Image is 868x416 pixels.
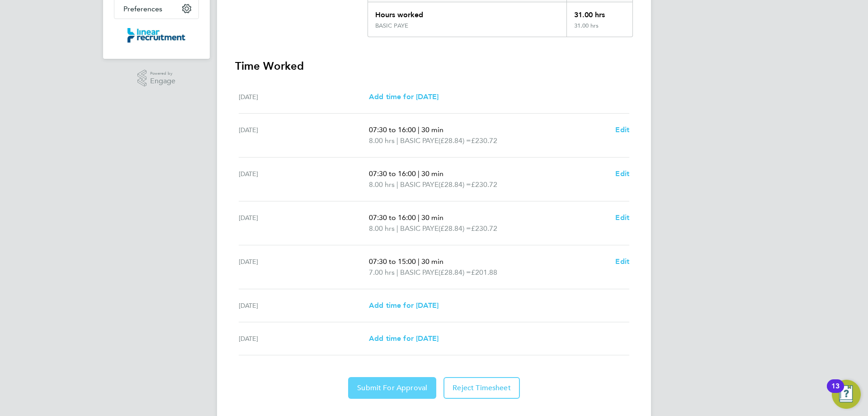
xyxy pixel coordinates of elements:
[471,268,497,277] span: £201.88
[421,125,443,134] span: 30 min
[396,268,398,277] span: |
[439,224,471,233] span: (£28.84) =
[400,223,439,234] span: BASIC PAYE
[400,267,439,278] span: BASIC PAYE
[369,257,416,266] span: 07:30 to 15:00
[369,180,395,189] span: 8.00 hrs
[443,377,520,399] button: Reject Timesheet
[357,383,427,392] span: Submit For Approval
[396,136,398,145] span: |
[566,22,632,37] div: 31.00 hrs
[114,28,199,43] a: Go to home page
[439,136,471,145] span: (£28.84) =
[137,70,176,87] a: Powered byEngage
[123,5,162,13] span: Preferences
[375,22,408,29] div: BASIC PAYE
[369,224,395,233] span: 8.00 hrs
[566,2,632,22] div: 31.00 hrs
[615,169,629,178] span: Edit
[369,301,439,310] span: Add time for [DATE]
[471,180,497,189] span: £230.72
[418,213,420,222] span: |
[369,92,439,101] span: Add time for [DATE]
[239,212,369,234] div: [DATE]
[369,169,416,178] span: 07:30 to 16:00
[421,213,443,222] span: 30 min
[471,224,497,233] span: £230.72
[239,333,369,344] div: [DATE]
[418,125,420,134] span: |
[396,180,398,189] span: |
[421,257,443,266] span: 30 min
[400,179,439,190] span: BASIC PAYE
[239,168,369,190] div: [DATE]
[348,377,436,399] button: Submit For Approval
[418,257,420,266] span: |
[150,70,175,77] span: Powered by
[418,169,420,178] span: |
[127,28,185,43] img: linearrecruitment-logo-retina.png
[369,125,416,134] span: 07:30 to 16:00
[368,2,566,22] div: Hours worked
[369,213,416,222] span: 07:30 to 16:00
[396,224,398,233] span: |
[369,136,395,145] span: 8.00 hrs
[239,256,369,278] div: [DATE]
[369,91,439,102] a: Add time for [DATE]
[239,124,369,146] div: [DATE]
[615,168,629,179] a: Edit
[369,333,439,344] a: Add time for [DATE]
[453,383,511,392] span: Reject Timesheet
[239,300,369,311] div: [DATE]
[400,135,439,146] span: BASIC PAYE
[239,91,369,102] div: [DATE]
[615,125,629,134] span: Edit
[615,213,629,222] span: Edit
[471,136,497,145] span: £230.72
[831,386,840,398] div: 13
[615,256,629,267] a: Edit
[421,169,443,178] span: 30 min
[439,180,471,189] span: (£28.84) =
[439,268,471,277] span: (£28.84) =
[369,334,439,343] span: Add time for [DATE]
[369,300,439,311] a: Add time for [DATE]
[150,77,175,85] span: Engage
[832,380,861,409] button: Open Resource Center, 13 new notifications
[369,268,395,277] span: 7.00 hrs
[615,212,629,223] a: Edit
[615,257,629,266] span: Edit
[235,59,633,73] h3: Time Worked
[615,124,629,135] a: Edit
